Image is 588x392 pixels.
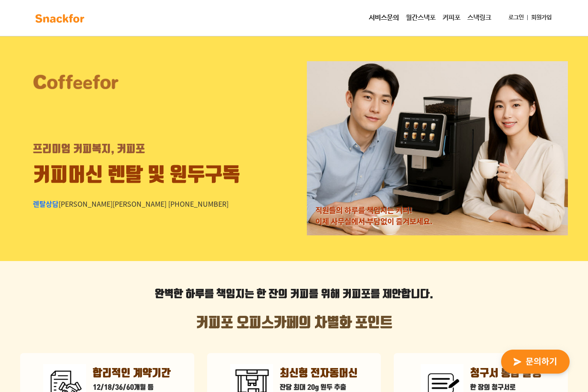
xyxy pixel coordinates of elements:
[20,287,568,302] p: 를 위해 커피포를 제안합니다.
[33,142,145,157] div: 프리미엄 커피복지, 커피포
[155,288,309,301] strong: 완벽한 하루를 책임지는 한 잔의 커피
[505,10,527,26] a: 로그인
[528,10,555,26] a: 회원가입
[33,74,119,90] img: 커피포 로고
[93,366,171,381] p: 합리적인 계약기간
[402,9,439,27] a: 월간스낵포
[307,61,568,235] img: 렌탈 모델 사진
[439,9,464,27] a: 커피포
[365,9,402,27] a: 서비스문의
[20,315,568,331] h2: 커피포 오피스카페의 차별화 포인트
[33,199,229,209] div: [PERSON_NAME][PERSON_NAME] [PHONE_NUMBER]
[33,161,240,190] div: 커피머신 렌탈 및 원두구독
[470,366,541,381] p: 청구서 통합 발행
[33,199,59,209] span: 렌탈상담
[464,9,495,27] a: 스낵링크
[315,205,433,227] div: 직원들의 하루를 책임지는 커피! 이제 사무실에서 부담없이 즐겨보세요.
[33,12,87,25] img: background-main-color.svg
[280,366,358,381] p: 최신형 전자동머신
